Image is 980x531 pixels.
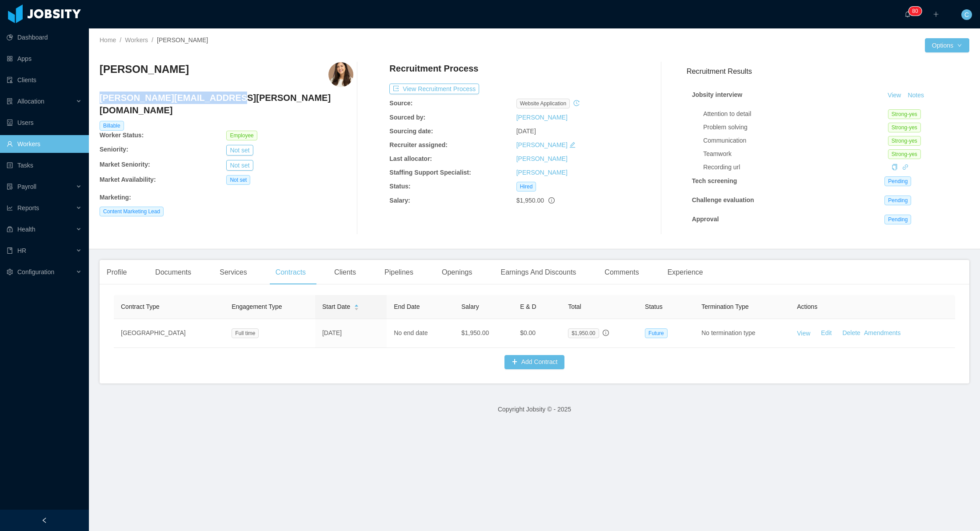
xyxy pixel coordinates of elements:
[354,303,359,306] i: icon: caret-up
[884,92,904,99] a: View
[389,100,412,107] b: Source:
[884,196,911,205] span: Pending
[7,71,82,89] a: icon: auditClients
[7,269,13,275] i: icon: setting
[904,90,928,101] button: Notes
[100,62,189,76] h3: [PERSON_NAME]
[377,260,420,285] div: Pipelines
[516,141,568,148] a: [PERSON_NAME]
[603,330,609,336] span: info-circle
[687,66,969,77] h3: Recruitment Results
[389,183,410,190] b: Status:
[461,329,489,336] span: $1,950.00
[888,123,921,132] span: Strong-yes
[226,160,253,171] button: Not set
[389,62,478,75] h4: Recruitment Process
[389,197,410,204] b: Salary:
[645,328,668,338] span: Future
[703,163,888,172] div: Recording url
[516,197,544,204] span: $1,950.00
[568,328,599,338] span: $1,950.00
[232,303,282,310] span: Engagement Type
[7,205,13,211] i: icon: line-chart
[315,319,387,348] td: [DATE]
[100,132,144,139] b: Worker Status:
[389,128,433,135] b: Sourcing date:
[904,11,911,17] i: icon: bell
[328,62,353,87] img: fcbc439d-d04a-41ae-9191-25597d67559f_688b8829adcef-400w.png
[461,303,479,310] span: Salary
[568,303,581,310] span: Total
[7,50,82,68] a: icon: appstoreApps
[100,260,134,285] div: Profile
[516,99,570,108] span: website application
[520,329,536,336] span: $0.00
[389,155,432,162] b: Last allocator:
[17,247,26,254] span: HR
[516,114,568,121] a: [PERSON_NAME]
[516,169,568,176] a: [PERSON_NAME]
[703,109,888,119] div: Attention to detail
[121,303,160,310] span: Contract Type
[17,226,35,233] span: Health
[435,260,480,285] div: Openings
[884,176,911,186] span: Pending
[114,319,224,348] td: [GEOGRAPHIC_DATA]
[7,248,13,254] i: icon: book
[389,85,479,92] a: icon: exportView Recruitment Process
[703,123,888,132] div: Problem solving
[902,164,908,171] a: icon: link
[100,121,124,131] span: Billable
[884,215,911,224] span: Pending
[125,36,148,44] a: Workers
[7,98,13,104] i: icon: solution
[7,156,82,174] a: icon: profileTasks
[692,91,743,98] strong: Jobsity interview
[864,329,900,336] a: Amendments
[703,149,888,159] div: Teamwork
[226,175,250,185] span: Not set
[226,145,253,156] button: Not set
[212,260,254,285] div: Services
[7,184,13,190] i: icon: file-protect
[100,146,128,153] b: Seniority:
[17,268,54,275] span: Configuration
[327,260,363,285] div: Clients
[597,260,646,285] div: Comments
[493,260,583,285] div: Earnings And Discounts
[645,303,663,310] span: Status
[17,98,44,105] span: Allocation
[100,161,150,168] b: Market Seniority:
[888,136,921,146] span: Strong-yes
[888,109,921,119] span: Strong-yes
[821,329,832,336] a: Edit
[394,303,420,310] span: End Date
[925,38,969,52] button: Optionsicon: down
[232,328,259,338] span: Full time
[389,114,425,121] b: Sourced by:
[89,394,980,425] footer: Copyright Jobsity © - 2025
[17,204,39,212] span: Reports
[148,260,198,285] div: Documents
[516,155,568,162] a: [PERSON_NAME]
[915,7,918,16] p: 0
[888,149,921,159] span: Strong-yes
[933,11,939,17] i: icon: plus
[797,303,817,310] span: Actions
[692,177,737,184] strong: Tech screening
[100,176,156,183] b: Market Availability:
[7,135,82,153] a: icon: userWorkers
[660,260,710,285] div: Experience
[268,260,313,285] div: Contracts
[892,164,898,170] i: icon: copy
[516,182,536,192] span: Hired
[7,226,13,232] i: icon: medicine-box
[908,7,921,16] sup: 80
[797,329,810,336] a: View
[120,36,121,44] span: /
[694,319,790,348] td: No termination type
[389,84,479,94] button: icon: exportView Recruitment Process
[703,136,888,145] div: Communication
[100,194,131,201] b: Marketing :
[152,36,153,44] span: /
